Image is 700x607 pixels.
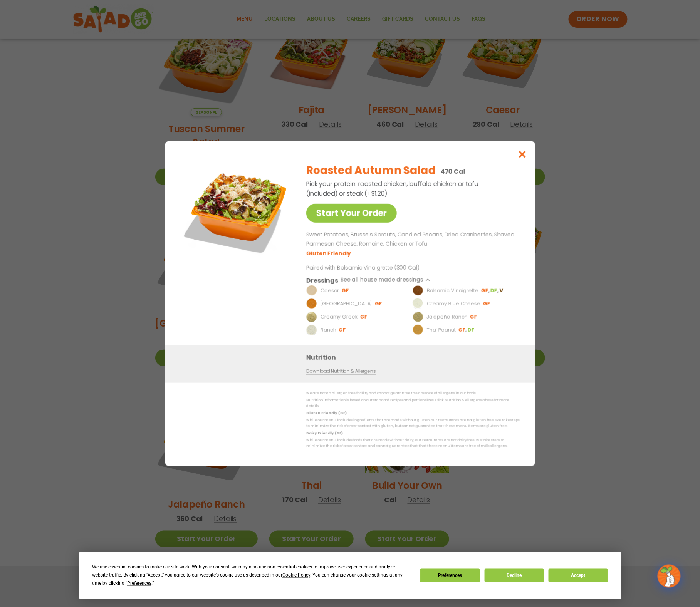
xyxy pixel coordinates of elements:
img: Dressing preview image for Creamy Blue Cheese [413,298,423,309]
button: Close modal [510,141,535,167]
div: Cookie Consent Prompt [79,552,621,599]
p: Balsamic Vinaigrette [426,287,478,294]
button: Decline [485,569,544,582]
li: GF [483,300,491,307]
img: Dressing preview image for BBQ Ranch [306,298,317,309]
strong: Gluten Friendly (GF) [306,411,346,415]
p: [GEOGRAPHIC_DATA] [320,300,372,307]
p: Ranch [320,326,336,334]
li: GF [375,300,383,307]
p: Sweet Potatoes, Brussels Sprouts, Candied Pecans, Dried Cranberries, Shaved Parmesan Cheese, Roma... [306,230,517,249]
img: Featured product photo for Roasted Autumn Salad [183,157,290,265]
span: Cookie Policy [282,573,310,578]
h3: Nutrition [306,352,524,362]
p: Creamy Blue Cheese [426,300,480,307]
a: Download Nutrition & Allergens [306,367,376,375]
h2: Roasted Autumn Salad [306,163,436,179]
h3: Dressings [306,275,338,285]
img: Dressing preview image for Creamy Greek [306,311,317,322]
button: Accept [549,569,608,582]
li: GF [360,313,368,320]
li: DF [490,287,499,294]
li: V [499,287,504,294]
img: Dressing preview image for Thai Peanut [413,324,423,335]
li: GF [342,287,350,294]
li: GF [481,287,490,294]
span: Preferences [127,581,151,586]
p: While our menu includes ingredients that are made without gluten, our restaurants are not gluten ... [306,418,520,429]
img: Dressing preview image for Jalapeño Ranch [413,311,423,322]
p: 470 Cal [440,167,465,176]
button: See all house made dressings [340,275,434,285]
p: Paired with Balsamic Vinaigrette (300 Cal) [306,263,449,272]
img: Dressing preview image for Caesar [306,285,317,296]
div: We use essential cookies to make our site work. With your consent, we may also use non-essential ... [92,563,411,588]
img: Dressing preview image for Ranch [306,324,317,335]
p: Caesar [320,287,339,294]
strong: Dairy Friendly (DF) [306,431,342,435]
p: Creamy Greek [320,313,357,320]
img: wpChatIcon [658,565,680,587]
li: Gluten Friendly [306,249,352,257]
p: Thai Peanut [426,326,455,334]
li: DF [468,326,475,333]
p: Jalapeño Ranch [426,313,467,320]
p: Nutrition information is based on our standard recipes and portion sizes. Click Nutrition & Aller... [306,397,520,409]
p: Pick your protein: roasted chicken, buffalo chicken or tofu (included) or steak (+$1.20) [306,179,480,198]
p: While our menu includes foods that are made without dairy, our restaurants are not dairy free. We... [306,438,520,449]
li: GF [339,326,347,333]
p: We are not an allergen free facility and cannot guarantee the absence of allergens in our foods. [306,391,520,396]
a: Start Your Order [306,204,397,223]
button: Preferences [420,569,480,582]
li: GF [458,326,467,333]
img: Dressing preview image for Balsamic Vinaigrette [413,285,423,296]
li: GF [470,313,478,320]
